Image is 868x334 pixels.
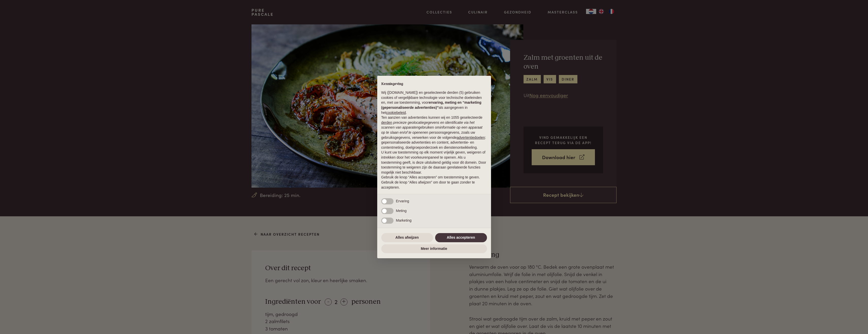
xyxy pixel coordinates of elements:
[386,111,406,115] a: cookiebeleid
[381,115,487,150] p: Ten aanzien van advertenties kunnen wij en 1055 geselecteerde gebruiken om en persoonsgegevens, z...
[381,82,487,86] h2: Kennisgeving
[381,100,481,110] strong: ervaring, meting en “marketing (gepersonaliseerde advertenties)”
[381,150,487,175] p: U kunt uw toestemming op elk moment vrijelijk geven, weigeren of intrekken door het voorkeurenpan...
[381,90,487,115] p: Wij ([DOMAIN_NAME]) en geselecteerde derden (5) gebruiken cookies of vergelijkbare technologie vo...
[457,135,485,140] button: advertentiedoelen
[396,218,412,222] span: Marketing
[381,125,483,134] em: informatie op een apparaat op te slaan en/of te openen
[435,233,487,242] button: Alles accepteren
[381,175,487,190] p: Gebruik de knop “Alles accepteren” om toestemming te geven. Gebruik de knop “Alles afwijzen” om d...
[381,244,487,253] button: Meer informatie
[381,120,392,125] button: derden
[381,233,433,242] button: Alles afwijzen
[381,120,475,130] em: precieze geolocatiegegevens en identificatie via het scannen van apparaten
[396,199,409,203] span: Ervaring
[396,209,407,213] span: Meting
